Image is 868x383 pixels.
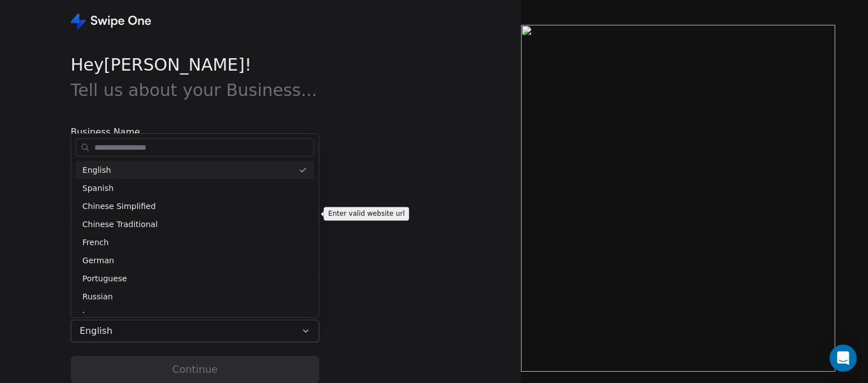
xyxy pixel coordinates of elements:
[83,255,114,267] span: German
[83,219,158,230] span: Chinese Traditional
[83,237,109,249] span: French
[83,309,119,321] span: Japanese
[83,182,114,194] span: Spanish
[83,201,156,212] span: Chinese Simplified
[83,273,127,285] span: Portuguese
[83,291,113,303] span: Russian
[83,164,111,176] span: English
